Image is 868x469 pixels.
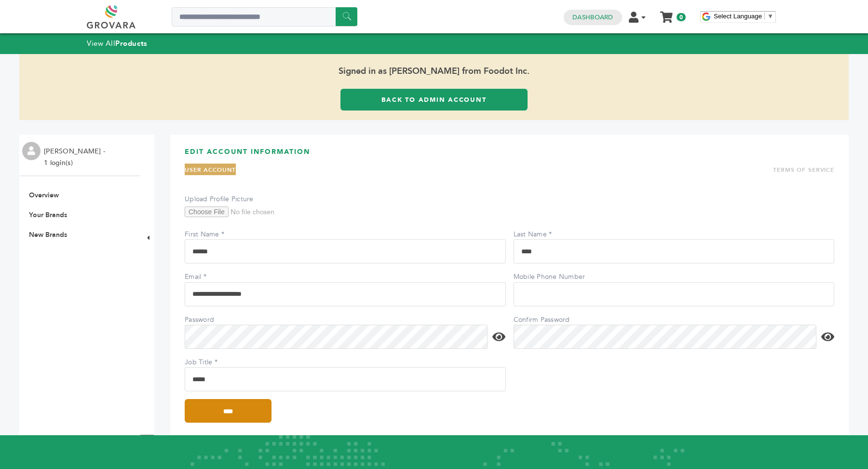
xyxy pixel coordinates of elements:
span: Signed in as [PERSON_NAME] from Foodot Inc. [19,54,849,89]
span: ​ [764,13,765,20]
a: USER ACCOUNT [185,166,236,174]
label: Job Title [185,358,252,367]
li: [PERSON_NAME] - 1 login(s) [44,146,108,169]
label: Confirm Password [514,315,581,325]
label: Upload Profile Picture [185,194,254,204]
label: Last Name [514,230,581,239]
input: Search a product or brand... [172,7,357,27]
label: Password [185,315,252,325]
a: View AllProducts [87,39,148,48]
span: 0 [677,13,686,21]
label: Email [185,272,252,282]
span: Select Language [714,13,762,20]
strong: Products [115,39,147,48]
a: Overview [29,191,59,200]
a: Back to Admin Account [340,89,528,110]
a: TERMS OF SERVICE [773,166,834,174]
img: profile.png [22,142,41,160]
span: ▼ [767,13,773,20]
a: Dashboard [572,13,613,22]
a: Your Brands [29,210,67,220]
h3: EDIT ACCOUNT INFORMATION [185,147,834,164]
label: Mobile Phone Number [514,272,585,282]
label: First Name [185,230,252,239]
a: New Brands [29,230,67,239]
a: Select Language​ [714,13,773,20]
a: My Cart [661,9,672,19]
